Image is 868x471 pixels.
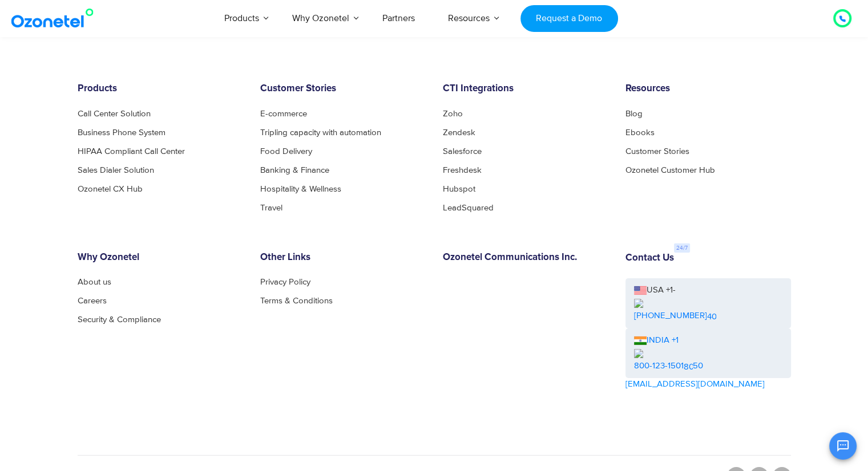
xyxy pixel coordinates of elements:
img: 800-123-1501 [684,361,693,372]
a: Zoho [443,109,463,118]
a: Privacy Policy [260,278,310,286]
a: Ozonetel CX Hub [78,185,143,193]
a: Hospitality & Wellness [260,185,341,193]
img: call-icon.png [634,349,643,358]
img: us-flag.png [634,286,647,295]
a: INDIA +1800-123-150150 [634,334,703,373]
a: Hubspot [443,185,475,193]
h6: Ozonetel Communications Inc. [443,252,608,263]
h6: Customer Stories [260,83,426,95]
img: ind-flag.png [634,336,647,345]
h6: Contact Us [625,253,674,264]
a: Ozonetel Customer Hub [625,166,715,174]
a: Tripling capacity with automation [260,128,381,137]
a: Call Center Solution [78,109,151,118]
a: Blog [625,109,643,118]
img: 408-440-5445 [707,311,716,322]
a: Security & Compliance [78,315,161,324]
h6: Resources [625,83,791,95]
a: Sales Dialer Solution [78,166,154,174]
h6: CTI Integrations [443,83,608,95]
a: Salesforce [443,147,482,156]
a: Ebooks [625,128,655,137]
a: Food Delivery [260,147,312,156]
a: Travel [260,204,282,212]
a: Banking & Finance [260,166,329,174]
a: HIPAA Compliant Call Center [78,147,185,156]
a: Business Phone System [78,128,165,137]
h6: Products [78,83,243,95]
a: About us [78,278,111,286]
a: Careers [78,297,107,305]
h6: Why Ozonetel [78,252,243,263]
h6: Other Links [260,252,426,263]
button: Open chat [829,432,857,460]
a: Zendesk [443,128,475,137]
a: E-commerce [260,109,307,118]
a: Freshdesk [443,166,482,174]
a: LeadSquared [443,204,494,212]
a: [PHONE_NUMBER] [634,310,716,323]
a: Customer Stories [625,147,689,156]
a: Request a Demo [520,5,618,32]
a: USA +1-[PHONE_NUMBER] [625,278,791,328]
a: 800-123-1501 [634,360,693,373]
a: [EMAIL_ADDRESS][DOMAIN_NAME] [625,378,765,391]
a: Terms & Conditions [260,297,333,305]
img: call-icon.png [634,299,643,308]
